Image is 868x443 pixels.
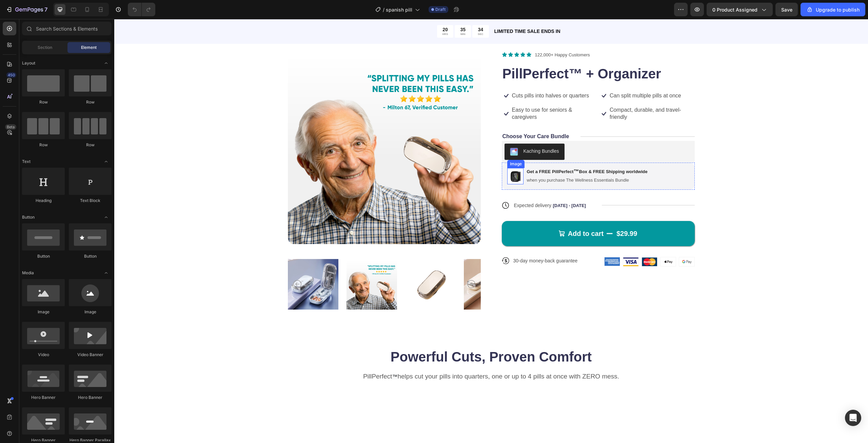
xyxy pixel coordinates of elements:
span: Toggle open [101,267,112,278]
p: Choose Your Care Bundle [388,114,455,121]
div: Row [69,99,112,105]
span: Expected delivery [400,184,437,189]
input: Search Sections & Elements [22,22,112,35]
div: Button [69,253,112,259]
p: Can split multiple pills at once [495,73,567,80]
span: Draft [435,6,446,13]
div: 450 [6,72,16,78]
span: Toggle open [101,58,112,69]
div: Text Block [69,198,112,204]
iframe: Design area [114,19,868,443]
div: Row [69,142,112,148]
div: Image [394,142,409,148]
div: Upgrade to publish [806,6,860,13]
span: Save [781,7,792,13]
img: gempages_584891093980545802-8553afa9-a7d2-44c7-8c9a-9a667137f70a.png [528,238,543,247]
span: ™ [278,355,283,361]
button: Add to cart [388,202,580,227]
div: Hero Banner [69,394,112,401]
div: Beta [5,124,16,130]
p: Get a FREE PillPerfect Box & FREE Shipping worldwide [413,150,533,156]
span: Section [38,44,52,51]
button: Carousel Back Arrow [179,261,187,269]
div: Image [69,309,112,315]
img: gempages_584891093980545802-b756c6ba-90ed-463a-aa49-eb036b2f70db.png [509,238,524,247]
button: Save [775,3,798,16]
span: 0 product assigned [712,6,757,13]
p: 7 [44,5,47,14]
img: gempages_584891093980545802-b9f058ef-3f15-494d-8368-137687a47e7b.png [546,238,561,247]
button: Upgrade to publish [801,3,865,16]
span: Button [22,214,35,220]
div: Heading [22,198,65,204]
span: [DATE] - [DATE] [438,184,472,189]
p: Compact, durable, and travel-friendly [495,88,580,102]
p: 30-day money-back guarantee [399,239,463,245]
h1: PillPerfect™ + Organizer [388,45,580,64]
div: Row [22,99,65,105]
span: Text [22,159,31,165]
div: Image [22,309,65,315]
img: gempages_584891093980545802-5ae52e7e-b35d-4649-8bcf-23f2774b85b9.png [565,238,580,247]
div: Add to cart [454,210,490,219]
button: 0 product assigned [707,3,773,16]
div: $29.99 [501,209,524,220]
div: Open Intercom Messenger [845,410,861,426]
img: gempages_584891093980545802-f2c1ef23-0037-43b5-bc49-1e2294737422.png [490,238,506,247]
div: Undo/Redo [128,3,155,16]
h2: Powerful Cuts, Proven Comfort [174,328,580,347]
span: Element [81,44,97,51]
span: Layout [22,60,35,66]
span: spanish pill [386,6,412,13]
div: Kaching Bundles [409,129,445,136]
p: Cuts pills into halves or quarters [398,73,475,80]
div: Button [22,253,65,259]
span: ™ [459,149,465,155]
p: 122,000+ Happy Customers [421,33,476,39]
div: Video [22,352,65,358]
div: Hero Banner [22,394,65,401]
div: Video Banner [69,352,112,358]
p: PillPerfect helps cut your pills into quarters, one or up to 4 pills at once with ZERO mess. [174,353,580,362]
button: Carousel Next Arrow [353,261,361,269]
span: / [383,6,384,13]
button: Kaching Bundles [390,125,450,141]
button: 7 [3,3,51,16]
span: Media [22,270,34,276]
span: Toggle open [101,212,112,223]
p: when you purchase The Wellness Essentials Bundle [413,159,533,164]
span: Toggle open [101,156,112,167]
img: KachingBundles.png [396,129,404,137]
div: Row [22,142,65,148]
img: gempages_584891093980545802-e52b2acf-ec82-46ef-9344-0e642b6e1566.png [393,149,409,165]
p: Easy to use for seniors & caregivers [398,88,482,102]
